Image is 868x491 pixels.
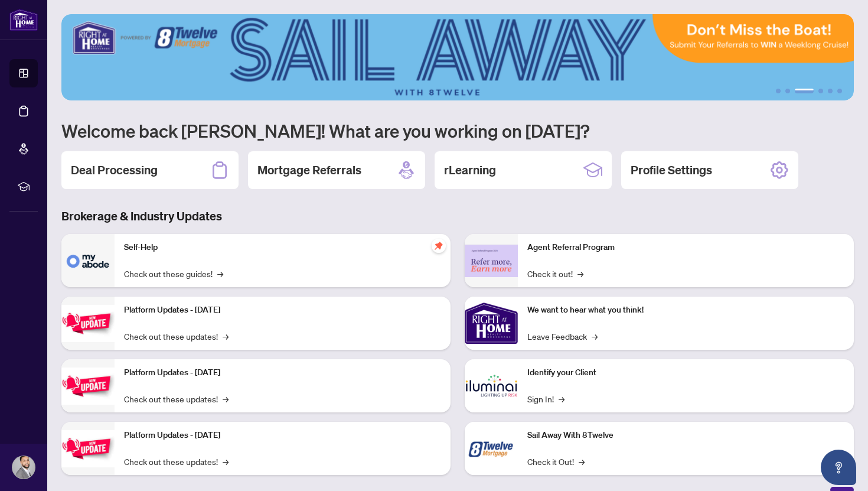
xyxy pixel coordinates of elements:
[592,330,598,343] span: →
[223,455,229,468] span: →
[124,241,441,254] p: Self-Help
[527,392,564,405] a: Sign In!→
[257,162,361,178] h2: Mortgage Referrals
[9,9,38,31] img: logo
[785,89,790,93] button: 2
[821,450,856,485] button: Open asap
[837,89,842,93] button: 6
[559,392,564,405] span: →
[217,267,223,280] span: →
[61,305,115,342] img: Platform Updates - July 21, 2025
[527,330,598,343] a: Leave Feedback→
[465,359,518,412] img: Identify your Client
[527,366,844,379] p: Identify your Client
[71,162,158,178] h2: Deal Processing
[124,330,229,343] a: Check out these updates!→
[818,89,823,93] button: 4
[432,239,446,253] span: pushpin
[527,241,844,254] p: Agent Referral Program
[61,430,115,467] img: Platform Updates - June 23, 2025
[223,392,229,405] span: →
[776,89,781,93] button: 1
[465,422,518,475] img: Sail Away With 8Twelve
[465,245,518,277] img: Agent Referral Program
[124,267,223,280] a: Check out these guides!→
[124,392,229,405] a: Check out these updates!→
[61,119,854,142] h1: Welcome back [PERSON_NAME]! What are you working on [DATE]?
[12,456,35,479] img: Profile Icon
[579,455,585,468] span: →
[527,429,844,442] p: Sail Away With 8Twelve
[465,297,518,350] img: We want to hear what you think!
[61,208,854,225] h3: Brokerage & Industry Updates
[527,267,583,280] a: Check it out!→
[527,455,585,468] a: Check it Out!→
[631,162,712,178] h2: Profile Settings
[795,89,814,93] button: 3
[61,234,115,287] img: Self-Help
[61,368,115,405] img: Platform Updates - July 8, 2025
[527,304,844,317] p: We want to hear what you think!
[61,14,854,100] img: Slide 2
[124,366,441,379] p: Platform Updates - [DATE]
[124,429,441,442] p: Platform Updates - [DATE]
[124,304,441,317] p: Platform Updates - [DATE]
[577,267,583,280] span: →
[223,330,229,343] span: →
[444,162,496,178] h2: rLearning
[828,89,833,93] button: 5
[124,455,229,468] a: Check out these updates!→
